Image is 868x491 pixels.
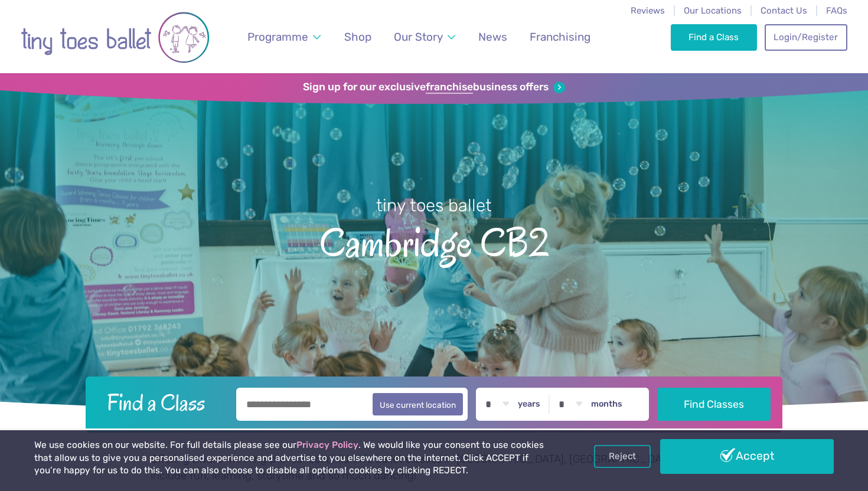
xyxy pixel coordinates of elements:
[34,439,554,477] p: We use cookies on our website. For full details please see our . We would like your consent to us...
[684,5,742,16] a: Our Locations
[765,24,847,50] a: Login/Register
[530,30,590,44] span: Franchising
[524,23,596,51] a: Franchising
[671,24,758,50] a: Find a Class
[303,81,564,94] a: Sign up for our exclusivefranchisebusiness offers
[518,399,540,410] label: years
[389,23,461,51] a: Our Story
[21,217,847,265] span: Cambridge CB2
[761,5,807,16] a: Contact Us
[296,440,358,450] a: Privacy Policy
[660,439,834,473] a: Accept
[657,388,771,421] button: Find Classes
[247,30,308,44] span: Programme
[373,393,463,415] button: Use current location
[594,445,651,467] a: Reject
[426,81,473,94] strong: franchise
[631,5,665,16] a: Reviews
[591,399,622,410] label: months
[478,30,507,44] span: News
[472,23,513,51] a: News
[242,23,327,51] a: Programme
[376,195,492,215] small: tiny toes ballet
[394,30,443,44] span: Our Story
[344,30,371,44] span: Shop
[826,5,847,16] a: FAQs
[21,8,210,67] img: tiny toes ballet
[97,388,229,417] h2: Find a Class
[339,23,377,51] a: Shop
